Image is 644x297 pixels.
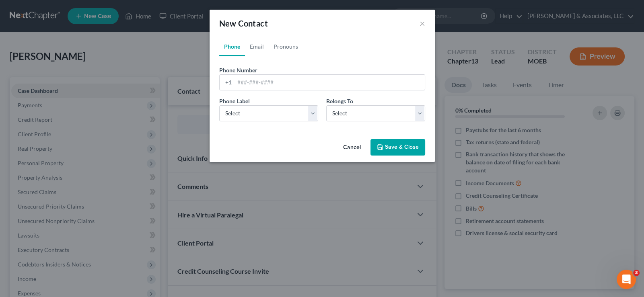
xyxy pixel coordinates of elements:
[219,67,257,74] span: Phone Number
[219,37,245,56] a: Phone
[370,139,425,156] button: Save & Close
[219,98,250,104] span: Phone Label
[235,75,425,90] input: ###-###-####
[326,98,353,104] span: Belongs To
[337,140,367,156] button: Cancel
[269,37,303,56] a: Pronouns
[633,270,640,276] span: 3
[219,18,268,28] span: New Contact
[617,270,636,289] iframe: Intercom live chat
[220,75,235,90] div: +1
[245,37,269,56] a: Email
[420,18,425,28] button: ×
